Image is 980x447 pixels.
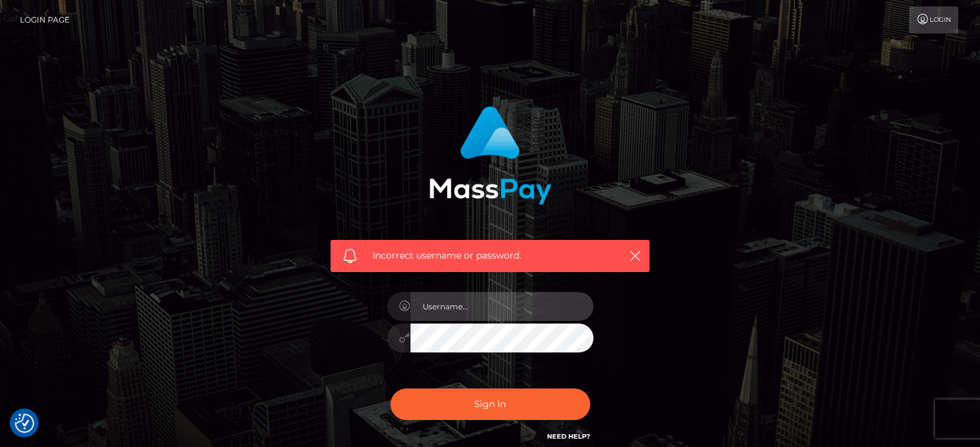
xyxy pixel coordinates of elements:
img: MassPay Login [429,106,552,205]
button: Sign in [390,388,590,420]
button: Consent Preferences [15,414,34,433]
input: Username... [410,292,593,321]
img: Revisit consent button [15,414,34,433]
a: Login Page [20,6,70,33]
span: Incorrect username or password. [372,249,608,262]
a: Login [909,6,958,33]
a: Need Help? [547,432,590,441]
